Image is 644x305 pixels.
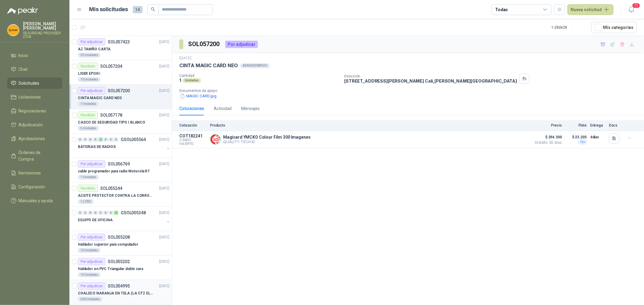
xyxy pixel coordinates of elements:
p: SOL057178 [100,113,122,117]
div: Fijo [578,140,587,144]
p: CASCO DE SEGURIDAD TIPO I BLANCO [78,120,145,125]
div: Por adjudicar [78,160,105,168]
p: CINTA MAGIC CARD NEO [78,95,122,101]
div: 3 [114,211,118,215]
div: 0 [88,137,93,142]
p: Cantidad [179,74,339,78]
p: Magicard YMCKO Colour Film 300 Imagenes [223,135,311,140]
p: Precio [532,123,562,127]
p: QUALITY TECH ID [223,140,311,144]
h1: Mis solicitudes [89,5,128,14]
p: SOL057423 [108,40,130,44]
div: Unidades [182,78,201,83]
span: Chat [19,66,28,73]
div: 0 [98,211,103,215]
div: 20 Unidades [78,53,101,58]
a: Por adjudicarSOL055208[DATE] Hablador superior para computador10 Unidades [69,231,172,256]
img: Company Logo [210,134,220,144]
button: Nueva solicitud [567,4,614,15]
p: SOL056769 [108,162,130,166]
span: Exp: [DATE] [179,142,207,146]
p: [DATE] [159,112,169,118]
p: ACEITE PROTECTOR CONTRA LA CORROSION - PARA LIMPIEZA DE ARMAMENTO [78,193,153,199]
p: SOL057200 [108,89,130,93]
p: SEGURIDAD PROVISER LTDA [23,31,62,39]
div: 0 [104,211,108,215]
p: [STREET_ADDRESS][PERSON_NAME] Cali , [PERSON_NAME][GEOGRAPHIC_DATA] [344,78,517,83]
span: Órdenes de Compra [19,149,56,162]
a: RecibidoSOL057204[DATE] LIDER EPOXI-10 Unidades [69,60,172,85]
div: Recibido [78,63,98,70]
a: Inicio [7,50,62,61]
button: MAGIC CARD.jpg [179,93,217,99]
p: Entrega [590,123,605,127]
p: [DATE] [159,88,169,94]
div: 0 [78,211,82,215]
span: search [151,7,155,11]
span: $ 294.300 [532,134,562,141]
a: Negociaciones [7,105,62,117]
div: 1 Unidades [78,175,99,180]
a: Por adjudicarSOL055202[DATE] Hablador en PVC Triangular doble cara10 Unidades [69,256,172,280]
p: [DATE] [159,234,169,240]
div: 0 [114,137,118,142]
p: [DATE] [159,259,169,265]
span: Configuración [19,184,45,190]
p: [DATE] [159,39,169,45]
span: Adjudicación [19,121,43,128]
div: Recibido [78,185,98,192]
p: BATERIAS DE RADIOS [78,144,116,150]
p: AZ TAMÑO CARTA [78,46,111,52]
div: 0 [104,137,108,142]
a: Por adjudicarSOL056769[DATE] cable programador para radio Motorola R71 Unidades [69,158,172,182]
button: Mís categorías [591,22,637,33]
a: Chat [7,64,62,75]
a: Por adjudicarSOL057200[DATE] CINTA MAGIC CARD NEO1 Unidades [69,85,172,109]
div: Por adjudicar [78,234,105,241]
span: Licitaciones [19,94,41,100]
div: 0 [93,137,98,142]
a: Remisiones [7,167,62,179]
div: Recibido [78,112,98,119]
a: Por adjudicarSOL057423[DATE] AZ TAMÑO CARTA20 Unidades [69,36,172,60]
div: Por adjudicar [78,282,105,290]
div: 10 Unidades [78,272,101,277]
p: Dirección [344,74,517,78]
p: CINTA MAGIC CARD NEO [179,62,238,69]
div: Por adjudicar [78,38,105,46]
p: Hablador superior para computador [78,242,138,247]
p: [PERSON_NAME] [PERSON_NAME] [23,22,62,30]
img: Logo peakr [7,7,38,14]
div: 1 - 28 de 28 [551,23,586,32]
p: GSOL005348 [121,211,146,215]
p: [DATE] [159,186,169,191]
a: Aprobaciones [7,133,62,144]
div: Por adjudicar [78,87,105,94]
a: Adjudicación [7,119,62,130]
p: $ 23.205 [566,134,587,141]
p: [DATE] [179,55,191,61]
div: Cotizaciones [179,105,204,112]
p: SOL057204 [100,64,122,68]
div: 0 [88,211,93,215]
span: Manuales y ayuda [19,197,53,204]
a: Licitaciones [7,91,62,103]
p: SOL054995 [108,284,130,288]
div: 0 [93,211,98,215]
p: Documentos de apoyo [179,89,642,93]
div: Todas [495,6,508,13]
p: [DATE] [159,137,169,143]
span: Solicitudes [19,80,40,86]
p: Docs [609,123,621,127]
p: SOL055202 [108,259,130,264]
div: Mensajes [241,105,260,112]
div: 0 [109,211,113,215]
a: RecibidoSOL057178[DATE] CASCO DE SEGURIDAD TIPO I BLANCO5 Unidades [69,109,172,134]
span: 14 [133,6,143,13]
p: 4 días [590,134,605,141]
div: 1 LITRO [78,199,94,204]
a: Configuración [7,181,62,193]
p: cable programador para radio Motorola R7 [78,168,149,174]
div: Por adjudicar [225,41,258,48]
p: Producto [210,123,528,127]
